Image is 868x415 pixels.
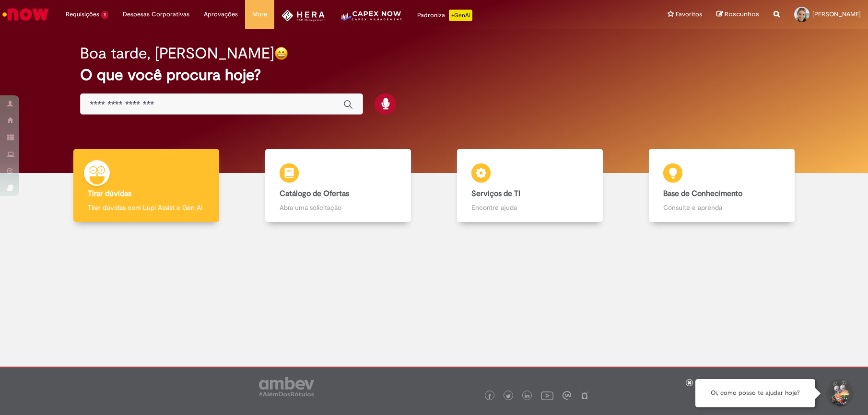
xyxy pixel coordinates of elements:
h2: O que você procura hoje? [80,67,788,83]
a: Rascunhos [716,10,759,19]
p: Consulte e aprenda [663,203,780,212]
p: Tirar dúvidas com Lupi Assist e Gen Ai [88,203,204,212]
img: ServiceNow [1,5,50,24]
span: Aprovações [204,10,238,19]
span: More [252,10,267,19]
b: Tirar dúvidas [88,189,131,198]
a: Tirar dúvidas Tirar dúvidas com Lupi Assist e Gen Ai [50,149,242,222]
p: Encontre ajuda [471,203,588,212]
span: Rascunhos [725,10,759,19]
a: Serviços de TI Encontre ajuda [434,149,626,222]
h2: Boa tarde, [PERSON_NAME] [80,45,274,62]
a: Base de Conhecimento Consulte e aprenda [626,149,818,222]
img: happy-face.png [274,46,288,60]
img: logo_footer_facebook.png [487,394,492,399]
img: logo_footer_youtube.png [541,389,553,402]
div: Oi, como posso te ajudar hoje? [695,379,815,407]
span: Favoritos [676,10,702,19]
img: logo_footer_workplace.png [563,391,571,400]
img: HeraLogo.png [282,10,325,22]
span: Despesas Corporativas [123,10,189,19]
img: logo_footer_twitter.png [506,394,511,399]
span: Requisições [66,10,99,19]
p: Abra uma solicitação [280,203,396,212]
span: [PERSON_NAME] [812,10,861,18]
p: +GenAi [449,10,472,21]
span: 1 [101,11,108,19]
img: logo_footer_naosei.png [580,391,589,400]
b: Serviços de TI [471,189,520,198]
div: Padroniza [417,10,472,21]
button: Iniciar Conversa de Suporte [825,379,854,408]
img: CapexLogo5.png [339,10,403,29]
img: logo_footer_ambev_rotulo_gray.png [259,377,314,396]
a: Catálogo de Ofertas Abra uma solicitação [242,149,434,222]
b: Catálogo de Ofertas [280,189,349,198]
img: logo_footer_linkedin.png [525,393,529,399]
b: Base de Conhecimento [663,189,742,198]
